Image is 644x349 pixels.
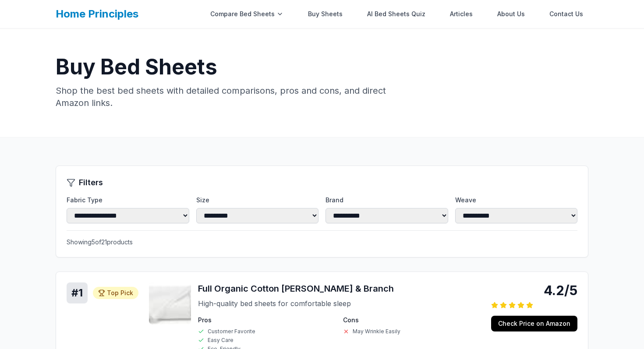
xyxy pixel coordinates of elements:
[362,5,431,23] a: AI Bed Sheets Quiz
[67,282,88,303] div: # 1
[198,337,336,344] li: Easy Care
[56,7,138,20] a: Home Principles
[196,196,319,204] label: Size
[149,282,191,324] img: Full Organic Cotton Boll & Branch - Cotton product image
[107,289,133,297] span: Top Pick
[303,5,348,23] a: Buy Sheets
[56,85,392,109] p: Shop the best bed sheets with detailed comparisons, pros and cons, and direct Amazon links.
[198,328,336,335] li: Customer Favorite
[67,238,577,247] p: Showing 5 of 21 products
[79,176,103,189] h2: Filters
[455,196,578,204] label: Weave
[56,56,588,78] h1: Buy Bed Sheets
[198,298,481,309] p: High-quality bed sheets for comfortable sleep
[343,328,481,335] li: May Wrinkle Easily
[445,5,478,23] a: Articles
[492,5,530,23] a: About Us
[205,5,289,23] div: Compare Bed Sheets
[491,316,577,331] a: Check Price on Amazon
[198,316,336,324] h4: Pros
[198,282,481,295] h3: Full Organic Cotton [PERSON_NAME] & Branch
[544,5,588,23] a: Contact Us
[491,282,577,298] div: 4.2/5
[67,196,189,204] label: Fabric Type
[343,316,481,324] h4: Cons
[326,196,448,204] label: Brand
